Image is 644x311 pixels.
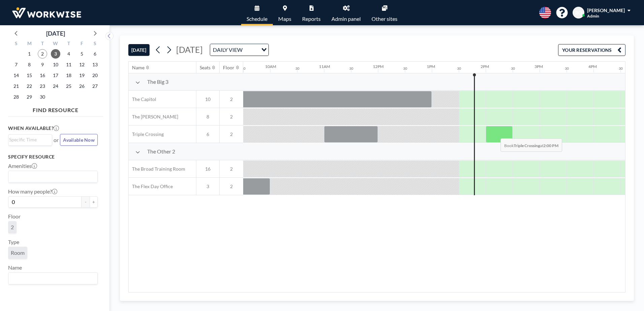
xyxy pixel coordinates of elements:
div: T [62,40,75,48]
span: 2 [220,183,243,189]
div: 4PM [588,64,597,69]
div: 2PM [481,64,489,69]
span: Sunday, September 21, 2025 [11,81,21,91]
span: Saturday, September 27, 2025 [90,81,100,91]
div: 11AM [319,64,330,69]
span: Tuesday, September 30, 2025 [38,92,47,102]
span: Book at [501,138,562,152]
span: Friday, September 12, 2025 [77,60,87,69]
div: 30 [457,66,461,71]
span: 2 [220,166,243,172]
span: Admin [587,13,599,19]
span: Monday, September 8, 2025 [25,60,34,69]
span: Thursday, September 18, 2025 [64,71,73,80]
span: Saturday, September 20, 2025 [90,71,100,80]
span: Friday, September 5, 2025 [77,49,87,59]
span: Tuesday, September 9, 2025 [38,60,47,69]
div: 12PM [373,64,384,69]
div: T [36,40,49,48]
div: Name [132,65,144,71]
div: 30 [241,66,246,71]
span: DAILY VIEW [212,45,244,54]
span: Friday, September 19, 2025 [77,71,87,80]
span: Other sites [372,16,397,22]
span: Maps [278,16,291,22]
span: [DATE] [176,44,203,55]
span: Sunday, September 7, 2025 [11,60,21,69]
span: BO [575,10,582,16]
button: YOUR RESERVATIONS [558,44,625,56]
span: Sunday, September 28, 2025 [11,92,21,102]
span: Wednesday, September 3, 2025 [51,49,60,59]
img: organization-logo [11,6,83,20]
div: 3PM [535,64,543,69]
span: or [54,137,59,143]
span: 3 [196,183,219,189]
span: The Flex Day Office [129,183,173,189]
span: Reports [302,16,321,22]
span: Wednesday, September 10, 2025 [51,60,60,69]
span: 16 [196,166,219,172]
b: Triple Crossing [514,143,540,148]
span: 8 [196,114,219,120]
div: S [88,40,101,48]
div: Search for option [8,171,97,182]
span: Schedule [247,16,267,22]
span: Available Now [63,137,95,143]
span: Monday, September 1, 2025 [25,49,34,59]
span: The Other 2 [147,148,175,155]
span: The Broad Training Room [129,166,185,172]
input: Search for option [245,45,257,54]
div: S [10,40,23,48]
h3: Specify resource [8,154,98,160]
span: 6 [196,131,219,137]
div: 10AM [265,64,276,69]
div: Search for option [8,273,97,284]
span: Tuesday, September 23, 2025 [38,81,47,91]
div: 30 [349,66,353,71]
b: 2:00 PM [543,143,558,148]
span: The [PERSON_NAME] [129,114,178,120]
label: Name [8,264,22,271]
div: Floor [223,65,234,71]
span: 10 [196,96,219,102]
span: 2 [220,96,243,102]
div: Search for option [210,44,268,56]
div: 30 [295,66,299,71]
span: Friday, September 26, 2025 [77,81,87,91]
label: Floor [8,213,21,220]
span: Thursday, September 11, 2025 [64,60,73,69]
span: Sunday, September 14, 2025 [11,71,21,80]
span: Saturday, September 13, 2025 [90,60,100,69]
button: Available Now [60,134,98,146]
div: [DATE] [46,29,65,38]
span: 2 [220,131,243,137]
span: 2 [11,224,14,231]
span: The Capitol [129,96,156,102]
div: Seats [200,65,211,71]
label: Amenities [8,163,37,169]
span: Triple Crossing [129,131,164,137]
span: Room [11,249,25,256]
div: 1PM [427,64,435,69]
span: Monday, September 22, 2025 [25,81,34,91]
div: 30 [403,66,407,71]
label: How many people? [8,188,57,195]
button: - [82,196,90,208]
div: 30 [619,66,623,71]
div: Search for option [8,135,52,145]
span: Tuesday, September 2, 2025 [38,49,47,59]
span: Tuesday, September 16, 2025 [38,71,47,80]
span: Admin panel [331,16,361,22]
input: Search for option [9,274,94,283]
h4: FIND RESOURCE [8,104,103,113]
div: 30 [511,66,515,71]
input: Search for option [9,172,94,181]
div: F [75,40,88,48]
input: Search for option [9,136,48,143]
span: Monday, September 15, 2025 [25,71,34,80]
button: [DATE] [128,44,150,56]
span: 2 [220,114,243,120]
label: Type [8,239,19,245]
span: The Big 3 [147,78,168,85]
